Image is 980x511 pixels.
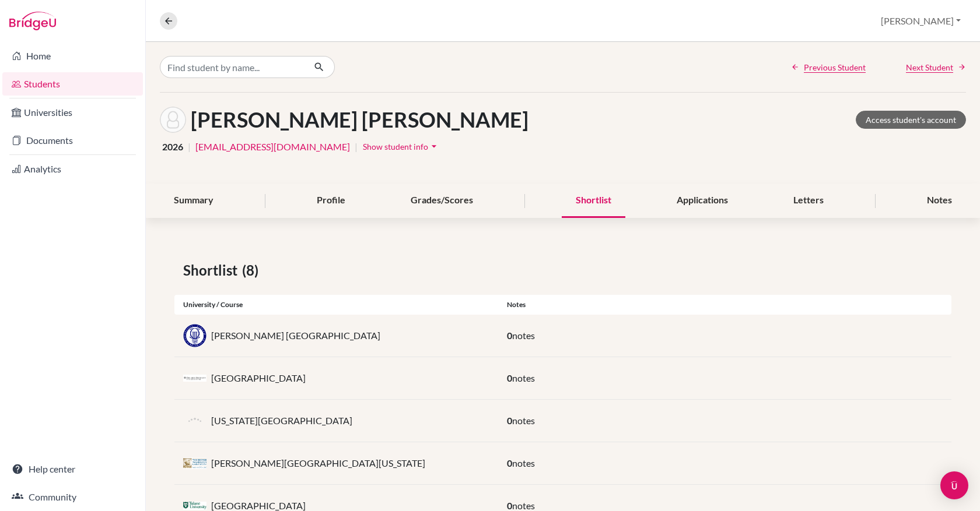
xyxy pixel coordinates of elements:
span: 0 [507,415,512,426]
a: Students [2,72,143,96]
span: notes [512,500,535,511]
button: [PERSON_NAME] [876,10,966,32]
a: Help center [2,457,143,481]
span: | [355,140,358,154]
div: Notes [498,299,951,310]
p: [PERSON_NAME] [GEOGRAPHIC_DATA] [211,329,380,343]
div: Shortlist [562,184,625,218]
span: Shortlist [183,260,242,281]
a: Previous Student [791,61,866,73]
div: Open Intercom Messenger [940,471,968,499]
span: notes [512,457,535,468]
div: Profile [303,184,359,218]
button: Show student infoarrow_drop_down [362,138,440,156]
a: Next Student [906,61,966,73]
span: notes [512,372,535,383]
span: 2026 [162,140,183,154]
img: Bridge-U [9,12,56,30]
h1: [PERSON_NAME] [PERSON_NAME] [191,107,528,132]
a: [EMAIL_ADDRESS][DOMAIN_NAME] [195,140,350,154]
a: Access student's account [856,111,966,129]
img: default-university-logo-42dd438d0b49c2174d4c41c49dcd67eec2da6d16b3a2f6d5de70cc347232e317.png [183,409,206,432]
span: | [188,140,191,154]
a: Community [2,485,143,509]
span: notes [512,330,535,341]
a: Universities [2,101,143,124]
img: es_car_me3c59pg.png [183,324,206,347]
p: [US_STATE][GEOGRAPHIC_DATA] [211,414,352,428]
span: 0 [507,372,512,383]
img: us_tula_ifgtacj4.jpeg [183,502,206,510]
div: Notes [913,184,966,218]
i: arrow_drop_down [428,140,440,152]
img: us_col_a9kib6ca.jpeg [183,375,206,382]
p: [GEOGRAPHIC_DATA] [211,371,306,385]
div: Grades/Scores [397,184,487,218]
div: Letters [779,184,838,218]
span: (8) [242,260,263,281]
img: us_gwu_q69nralk.png [183,457,206,470]
input: Find student by name... [160,56,304,78]
span: 0 [507,500,512,511]
div: Applications [663,184,742,218]
p: [PERSON_NAME][GEOGRAPHIC_DATA][US_STATE] [211,456,425,470]
div: Summary [160,184,228,218]
img: Andrea Gutierrez Angulo's avatar [160,107,186,133]
span: 0 [507,330,512,341]
span: Show student info [363,142,428,151]
span: Next Student [906,61,953,73]
a: Analytics [2,157,143,181]
div: University / Course [174,299,498,310]
a: Documents [2,129,143,152]
span: 0 [507,457,512,468]
span: Previous Student [804,61,866,73]
a: Home [2,44,143,68]
span: notes [512,415,535,426]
